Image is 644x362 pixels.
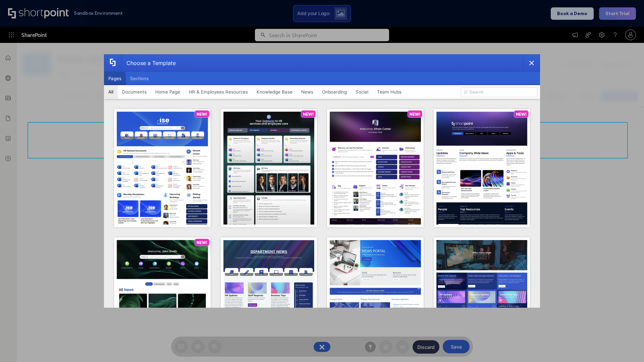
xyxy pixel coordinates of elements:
[516,112,527,117] p: NEW!
[610,330,644,362] iframe: Chat Widget
[126,72,153,85] button: Sections
[297,85,318,99] button: News
[118,85,151,99] button: Documents
[104,85,118,99] button: All
[303,112,314,117] p: NEW!
[197,112,207,117] p: NEW!
[351,85,373,99] button: Social
[184,85,252,99] button: HR & Employees Resources
[252,85,297,99] button: Knowledge Base
[104,54,540,308] div: template selector
[121,55,176,71] div: Choose a Template
[410,112,420,117] p: NEW!
[104,72,126,85] button: Pages
[373,85,406,99] button: Team Hubs
[151,85,184,99] button: Home Page
[318,85,351,99] button: Onboarding
[197,240,207,245] p: NEW!
[461,87,537,97] input: Search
